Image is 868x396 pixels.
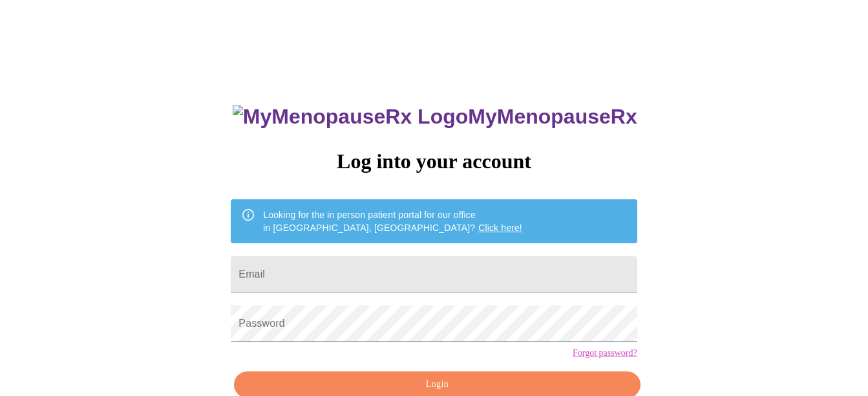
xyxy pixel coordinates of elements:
img: MyMenopauseRx Logo [233,105,468,129]
span: Login [249,377,625,393]
div: Looking for the in person patient portal for our office in [GEOGRAPHIC_DATA], [GEOGRAPHIC_DATA]? [263,203,522,239]
a: Forgot password? [573,348,637,358]
a: Click here! [478,223,522,233]
h3: Log into your account [231,149,637,173]
h3: MyMenopauseRx [233,105,637,129]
